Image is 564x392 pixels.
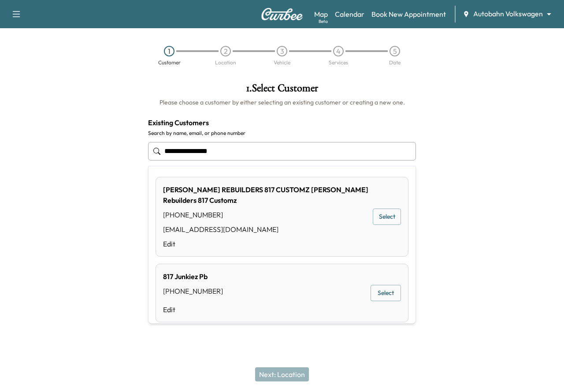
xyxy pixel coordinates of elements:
[158,60,181,65] div: Customer
[329,60,348,65] div: Services
[389,60,401,65] div: Date
[163,224,368,235] div: [EMAIL_ADDRESS][DOMAIN_NAME]
[148,98,416,107] h6: Please choose a customer by either selecting an existing customer or creating a new one.
[148,130,416,137] label: Search by name, email, or phone number
[373,209,401,225] button: Select
[163,304,223,315] a: Edit
[319,18,328,25] div: Beta
[148,117,416,128] h4: Existing Customers
[390,46,400,56] div: 5
[163,271,223,282] div: 817 Junkiez Pb
[163,209,368,220] div: [PHONE_NUMBER]
[371,9,446,19] a: Book New Appointment
[148,83,416,98] h1: 1 . Select Customer
[163,286,223,296] div: [PHONE_NUMBER]
[220,46,231,56] div: 2
[314,9,328,19] a: MapBeta
[371,285,401,301] button: Select
[333,46,344,56] div: 4
[261,8,303,20] img: Curbee Logo
[335,9,364,19] a: Calendar
[274,60,290,65] div: Vehicle
[473,9,543,19] span: Autobahn Volkswagen
[277,46,287,56] div: 3
[215,60,236,65] div: Location
[163,184,368,205] div: [PERSON_NAME] REBUILDERS 817 CUSTOMZ [PERSON_NAME] Rebuilders 817 Customz
[163,239,368,249] a: Edit
[164,46,174,56] div: 1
